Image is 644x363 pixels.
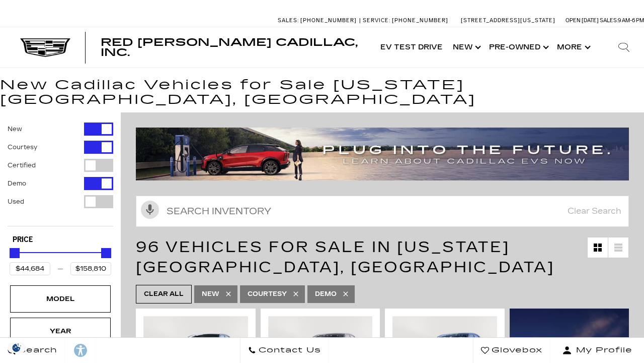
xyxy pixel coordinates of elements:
a: Sales: [PHONE_NUMBER] [278,18,359,23]
label: Demo [8,178,26,189]
input: Search Inventory [136,196,629,227]
label: Courtesy [8,142,37,152]
label: New [8,124,22,134]
span: Contact Us [256,343,321,357]
div: Minimum Price [10,248,20,258]
svg: Click to toggle on voice search [141,201,159,219]
span: Service: [363,17,390,24]
span: Courtesy [248,288,287,300]
a: Pre-Owned [484,27,552,68]
div: Filter by Vehicle Type [8,123,113,226]
a: EV Test Drive [375,27,448,68]
span: Sales: [278,17,299,24]
section: Click to Open Cookie Consent Modal [5,342,28,353]
span: [PHONE_NUMBER] [392,17,448,24]
a: Service: [PHONE_NUMBER] [359,18,451,23]
img: Opt-Out Icon [5,342,28,353]
input: Minimum [10,262,50,275]
label: Certified [8,160,36,170]
a: Red [PERSON_NAME] Cadillac, Inc. [101,37,365,57]
button: More [552,27,594,68]
span: New [202,288,219,300]
label: Used [8,197,24,207]
span: Glovebox [489,343,542,357]
div: Year [35,326,86,337]
div: Price [10,245,111,275]
span: Demo [315,288,337,300]
span: My Profile [572,343,632,357]
span: Search [16,343,57,357]
span: Red [PERSON_NAME] Cadillac, Inc. [101,36,358,58]
h5: Price [13,235,108,245]
span: 96 Vehicles for Sale in [US_STATE][GEOGRAPHIC_DATA], [GEOGRAPHIC_DATA] [136,238,554,276]
a: New [448,27,484,68]
span: Sales: [600,17,618,24]
span: Clear All [144,288,184,300]
a: Contact Us [240,338,329,363]
img: ev-blog-post-banners4 [136,128,629,180]
a: [STREET_ADDRESS][US_STATE] [461,17,555,24]
div: Maximum Price [101,248,111,258]
img: Cadillac Dark Logo with Cadillac White Text [20,38,70,57]
span: 9 AM-6 PM [618,17,644,24]
input: Maximum [70,262,111,275]
a: Glovebox [473,338,550,363]
div: YearYear [10,318,111,345]
div: ModelModel [10,285,111,313]
span: Open [DATE] [566,17,599,24]
button: Open user profile menu [550,338,644,363]
div: Model [35,293,86,305]
span: [PHONE_NUMBER] [300,17,357,24]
